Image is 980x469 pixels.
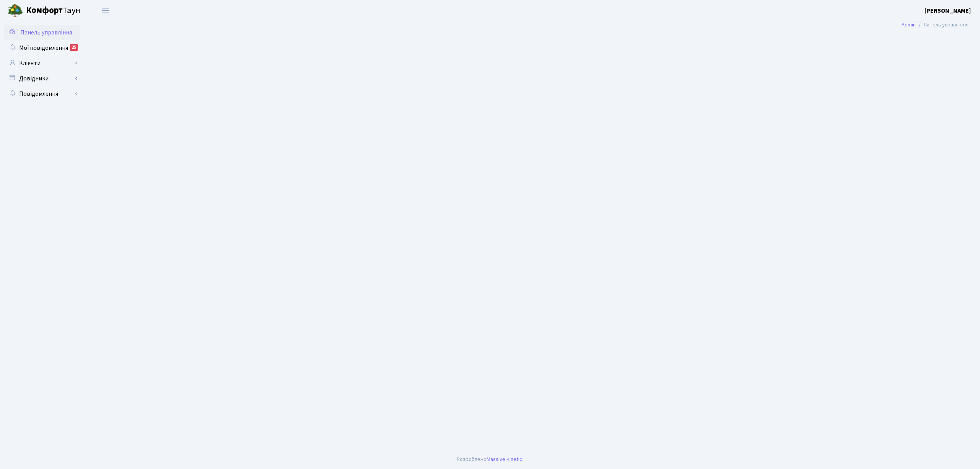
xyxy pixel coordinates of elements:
img: logo.png [8,3,23,18]
button: Переключити навігацію [96,4,115,17]
span: Панель управління [20,28,72,37]
b: Комфорт [26,4,63,16]
div: Розроблено . [457,455,523,464]
a: Довідники [4,71,80,86]
div: 25 [70,44,78,51]
span: Таун [26,4,80,17]
a: Клієнти [4,56,80,71]
a: Admin [902,21,916,29]
li: Панель управління [916,21,969,29]
a: Мої повідомлення25 [4,40,80,56]
span: Мої повідомлення [19,44,68,52]
b: [PERSON_NAME] [924,7,971,15]
a: Повідомлення [4,86,80,101]
a: [PERSON_NAME] [924,6,971,15]
a: Massive Kinetic [487,455,522,463]
a: Панель управління [4,25,80,40]
nav: breadcrumb [890,17,980,33]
